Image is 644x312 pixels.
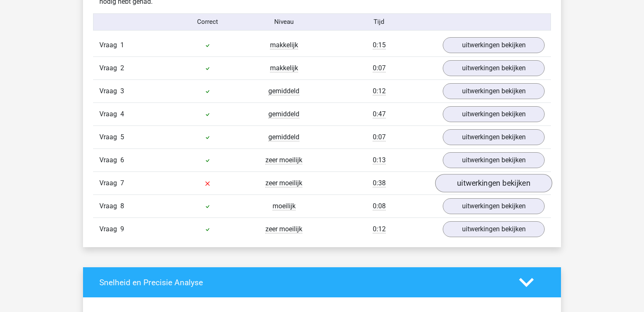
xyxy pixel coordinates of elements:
a: uitwerkingen bekijken [443,60,545,76]
span: Vraag [99,109,120,119]
span: zeer moeilijk [265,225,302,233]
span: 6 [120,156,124,164]
span: 1 [120,41,124,49]
div: Correct [170,17,246,27]
span: 2 [120,64,124,72]
a: uitwerkingen bekijken [443,106,545,122]
span: 0:38 [373,179,386,187]
span: Vraag [99,155,120,165]
a: uitwerkingen bekijken [443,221,545,237]
span: zeer moeilijk [265,179,302,187]
span: 8 [120,202,124,210]
span: 0:15 [373,41,386,49]
span: 0:13 [373,156,386,164]
span: 9 [120,225,124,233]
a: uitwerkingen bekijken [443,83,545,99]
span: Vraag [99,40,120,50]
span: Vraag [99,201,120,211]
span: makkelijk [270,64,298,72]
span: Vraag [99,132,120,142]
a: uitwerkingen bekijken [443,198,545,214]
span: Vraag [99,63,120,73]
span: 5 [120,133,124,141]
span: Vraag [99,178,120,188]
span: 0:08 [373,202,386,210]
a: uitwerkingen bekijken [435,174,552,192]
a: uitwerkingen bekijken [443,37,545,53]
a: uitwerkingen bekijken [443,152,545,168]
span: moeilijk [273,202,296,210]
span: 0:12 [373,87,386,95]
span: gemiddeld [268,87,299,95]
span: zeer moeilijk [265,156,302,164]
span: 0:07 [373,133,386,141]
span: makkelijk [270,41,298,49]
span: gemiddeld [268,110,299,118]
span: 3 [120,87,124,95]
span: Vraag [99,86,120,96]
span: 0:47 [373,110,386,118]
span: 4 [120,110,124,118]
div: Tijd [322,17,436,27]
div: Niveau [246,17,322,27]
span: Vraag [99,224,120,234]
a: uitwerkingen bekijken [443,129,545,145]
h4: Snelheid en Precisie Analyse [99,278,506,287]
span: 0:07 [373,64,386,72]
span: 7 [120,179,124,187]
span: 0:12 [373,225,386,233]
span: gemiddeld [268,133,299,141]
